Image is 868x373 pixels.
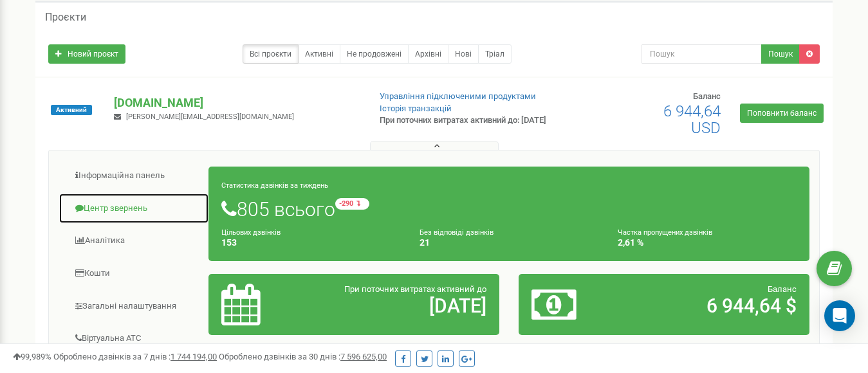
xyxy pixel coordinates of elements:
a: Всі проєкти [243,44,299,64]
h4: 153 [221,238,400,248]
small: Статистика дзвінків за тиждень [221,181,328,190]
u: 7 596 625,00 [340,352,387,361]
a: Інформаційна панель [59,160,209,192]
small: Цільових дзвінків [221,228,281,237]
a: Віртуальна АТС [59,323,209,354]
h5: Проєкти [45,12,86,23]
a: Активні [298,44,340,64]
a: Не продовжені [340,44,409,64]
small: Без відповіді дзвінків [420,228,494,237]
p: При поточних витратах активний до: [DATE] [380,114,558,127]
a: Кошти [59,258,209,289]
span: Баланс [693,91,721,101]
span: Активний [51,105,92,115]
a: Загальні налаштування [59,291,209,322]
h1: 805 всього [221,198,797,220]
button: Пошук [761,44,800,64]
span: Оброблено дзвінків за 30 днів : [219,352,387,361]
input: Пошук [642,44,762,64]
p: [DOMAIN_NAME] [114,95,358,111]
a: Поповнити баланс [740,104,824,123]
span: 6 944,64 USD [663,102,721,137]
span: Оброблено дзвінків за 7 днів : [53,352,217,361]
span: 99,989% [13,352,51,361]
span: Баланс [768,284,797,294]
small: Частка пропущених дзвінків [618,228,712,237]
h4: 21 [420,238,598,248]
u: 1 744 194,00 [171,352,217,361]
a: Історія транзакцій [380,104,452,113]
span: [PERSON_NAME][EMAIL_ADDRESS][DOMAIN_NAME] [126,113,294,121]
span: При поточних витратах активний до [344,284,486,294]
h2: 6 944,64 $ [626,295,797,316]
small: -290 [335,198,369,210]
a: Аналiтика [59,225,209,257]
div: Open Intercom Messenger [824,300,855,331]
a: Нові [448,44,479,64]
h2: [DATE] [317,295,487,316]
h4: 2,61 % [618,238,797,248]
a: Центр звернень [59,193,209,224]
a: Новий проєкт [48,44,125,64]
a: Управління підключеними продуктами [380,91,536,101]
a: Архівні [408,44,448,64]
a: Тріал [478,44,512,64]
